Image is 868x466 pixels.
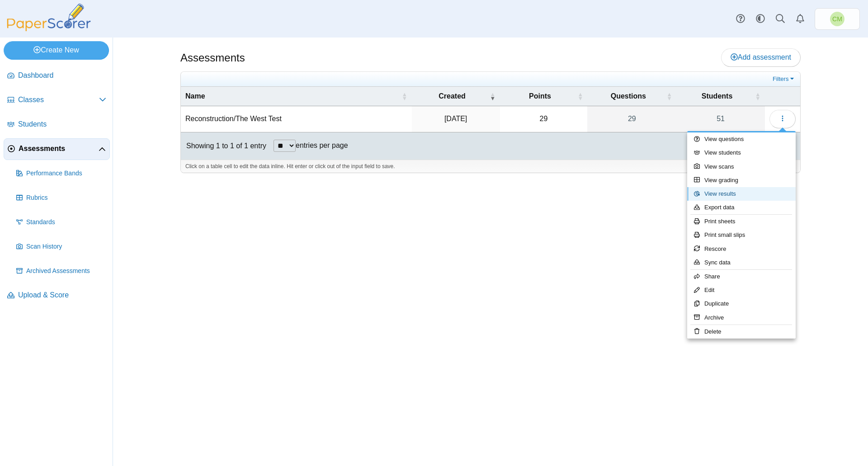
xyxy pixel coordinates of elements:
label: entries per page [296,141,348,149]
a: View grading [687,174,796,187]
a: PaperScorer [4,25,94,33]
a: Upload & Score [4,285,110,306]
span: Questions [592,91,665,101]
td: 29 [500,106,588,132]
span: Students [681,91,753,101]
a: Duplicate [687,297,796,311]
a: Export data [687,201,796,214]
span: Questions : Activate to sort [666,92,672,101]
a: Christine Munzer [815,8,860,30]
a: Create New [4,41,109,59]
a: 29 [587,106,676,132]
a: Students [4,114,110,136]
span: Scan History [26,242,106,251]
a: 51 [676,106,765,132]
a: Standards [13,212,110,233]
span: Points [505,91,576,101]
a: Rescore [687,242,796,256]
time: Sep 12, 2025 at 10:45 AM [444,115,467,122]
span: Assessments [19,144,99,154]
img: PaperScorer [4,4,94,31]
a: Add assessment [721,48,801,66]
span: Performance Bands [26,169,106,178]
span: Points : Activate to sort [577,92,583,101]
h1: Assessments [180,50,245,66]
span: Dashboard [18,71,106,80]
span: Students [18,119,106,129]
a: Classes [4,89,110,111]
a: Dashboard [4,65,110,87]
span: Archived Assessments [26,267,106,276]
span: Christine Munzer [830,12,844,26]
a: Archive [687,311,796,325]
td: Reconstruction/The West Test [181,106,412,132]
a: Delete [687,325,796,339]
span: Created : Activate to remove sorting [490,92,495,101]
span: Standards [26,218,106,227]
span: Christine Munzer [832,16,842,22]
div: Click on a table cell to edit the data inline. Hit enter or click out of the input field to save. [181,160,800,173]
a: Scan History [13,236,110,258]
span: Name [185,91,400,101]
a: View students [687,146,796,160]
a: Alerts [790,9,810,29]
a: Print sheets [687,215,796,228]
a: Edit [687,283,796,297]
a: Assessments [4,138,110,160]
a: Rubrics [13,187,110,209]
span: Created [416,91,488,101]
span: Rubrics [26,193,106,202]
span: Name : Activate to sort [402,92,407,101]
a: View questions [687,132,796,146]
span: Add assessment [731,53,791,61]
a: Archived Assessments [13,260,110,282]
a: Print small slips [687,228,796,242]
div: Showing 1 to 1 of 1 entry [181,132,266,160]
a: View scans [687,160,796,174]
a: Share [687,270,796,283]
span: Classes [18,95,99,105]
span: Upload & Score [18,290,106,300]
a: Sync data [687,256,796,269]
a: Performance Bands [13,163,110,184]
span: Students : Activate to sort [755,92,760,101]
a: Filters [770,75,798,84]
a: View results [687,187,796,201]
